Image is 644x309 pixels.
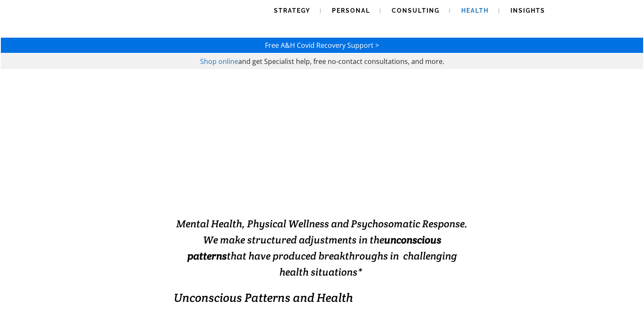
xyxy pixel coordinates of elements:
[392,7,440,14] span: Consulting
[200,57,238,66] a: Shop online
[510,7,545,14] span: Insights
[461,7,489,14] span: Health
[265,41,379,50] a: Free A&H Covid Recovery Support >
[238,57,444,66] span: and get Specialist help, free no-contact consultations, and more.
[274,7,310,14] span: Strategy
[220,156,424,198] span: Solving Impossible Situations
[384,233,441,246] strong: unconscious
[187,249,227,262] strong: patterns
[174,290,353,305] em: Unconscious Patterns and Health
[176,217,468,279] span: Mental Health, Physical Wellness and Psychosomatic Response. We make structured adjustments in th...
[332,7,370,14] span: Personal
